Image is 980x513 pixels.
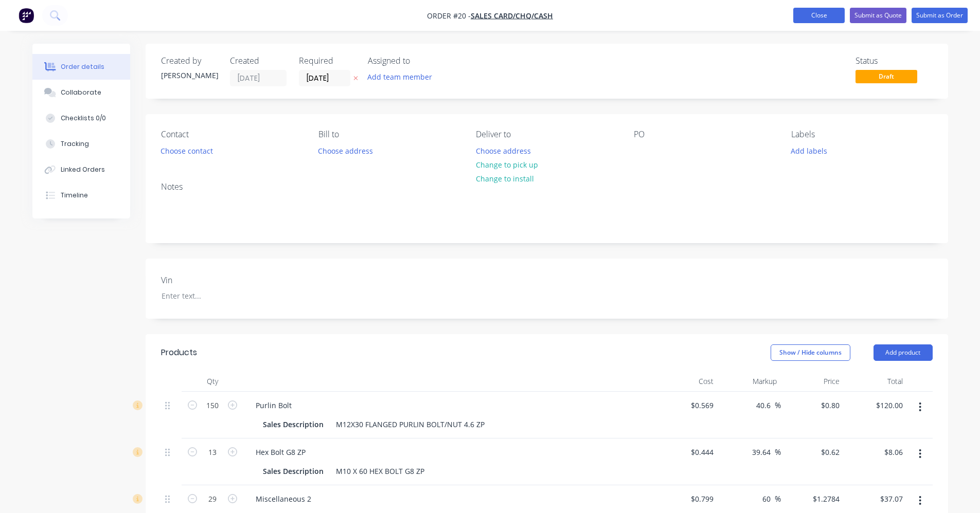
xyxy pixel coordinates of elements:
[470,143,536,157] button: Choose address
[161,56,218,66] div: Created by
[161,346,197,359] div: Products
[259,417,328,432] div: Sales Description
[634,130,775,139] div: PO
[230,56,287,66] div: Created
[791,130,932,139] div: Labels
[161,130,302,139] div: Contact
[362,70,437,84] button: Add team member
[161,182,933,192] div: Notes
[368,70,438,84] button: Add team member
[856,70,917,83] span: Draft
[775,446,781,458] span: %
[61,88,101,97] div: Collaborate
[161,70,218,81] div: [PERSON_NAME]
[32,131,130,157] button: Tracking
[19,8,34,23] img: Factory
[155,143,218,157] button: Choose contact
[182,371,243,392] div: Qty
[259,464,328,479] div: Sales Description
[332,464,429,479] div: M10 X 60 HEX BOLT G8 ZP
[476,130,617,139] div: Deliver to
[912,8,968,23] button: Submit as Order
[318,130,459,139] div: Bill to
[844,371,907,392] div: Total
[247,398,300,413] div: Purlin Bolt
[786,143,833,157] button: Add labels
[247,491,319,506] div: Miscellaneous 2
[32,105,130,131] button: Checklists 0/0
[718,371,781,392] div: Markup
[332,417,489,432] div: M12X30 FLANGED PURLIN BOLT/NUT 4.6 ZP
[313,143,379,157] button: Choose address
[427,11,471,21] span: Order #20 -
[850,8,906,23] button: Submit as Quote
[368,56,471,66] div: Assigned to
[793,8,845,23] button: Close
[61,62,104,71] div: Order details
[771,344,850,361] button: Show / Hide columns
[61,165,105,174] div: Linked Orders
[775,399,781,411] span: %
[781,371,844,392] div: Price
[775,493,781,505] span: %
[856,56,933,66] div: Status
[470,172,539,186] button: Change to install
[32,80,130,105] button: Collaborate
[32,54,130,80] button: Order details
[247,445,314,460] div: Hex Bolt G8 ZP
[61,139,89,149] div: Tracking
[874,344,933,361] button: Add product
[61,191,88,200] div: Timeline
[161,274,290,286] label: Vin
[470,158,543,172] button: Change to pick up
[61,114,106,123] div: Checklists 0/0
[655,371,718,392] div: Cost
[471,11,553,21] a: SALES CARD/CHQ/CASH
[32,157,130,182] button: Linked Orders
[32,182,130,208] button: Timeline
[299,56,355,66] div: Required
